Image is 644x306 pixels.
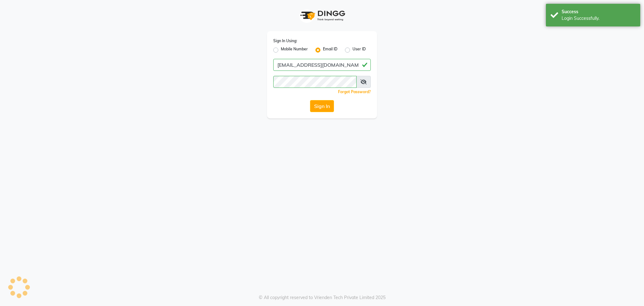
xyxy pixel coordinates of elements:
[273,38,297,44] label: Sign In Using:
[323,46,337,54] label: Email ID
[562,15,636,22] div: Login Successfully.
[281,46,308,54] label: Mobile Number
[353,46,366,54] label: User ID
[297,6,347,25] img: logo1.svg
[562,8,636,15] div: Success
[338,89,371,94] a: Forgot Password?
[273,59,371,71] input: Username
[273,76,357,88] input: Username
[310,100,334,112] button: Sign In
